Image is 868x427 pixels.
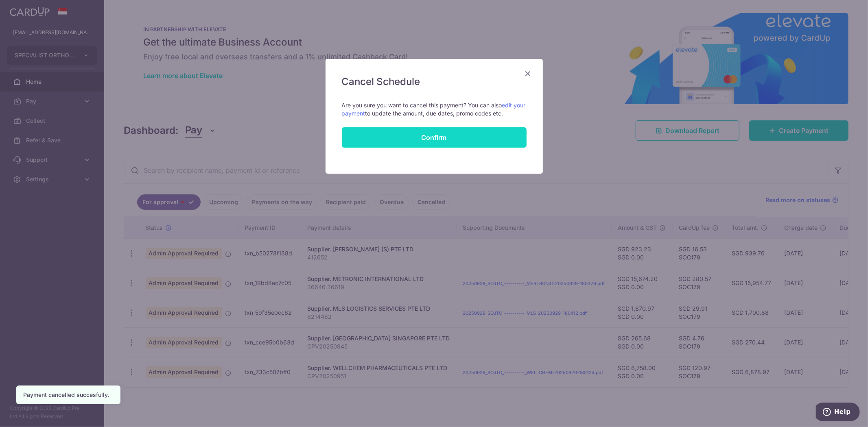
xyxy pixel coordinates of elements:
button: Close [523,69,533,78]
div: Payment cancelled succesfully. [23,391,114,399]
button: Confirm [342,127,527,148]
iframe: Opens a widget where you can find more information [816,403,860,423]
p: Are you sure you want to cancel this payment? You can also to update the amount, due dates, promo... [342,101,527,118]
h5: Cancel Schedule [342,75,527,88]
